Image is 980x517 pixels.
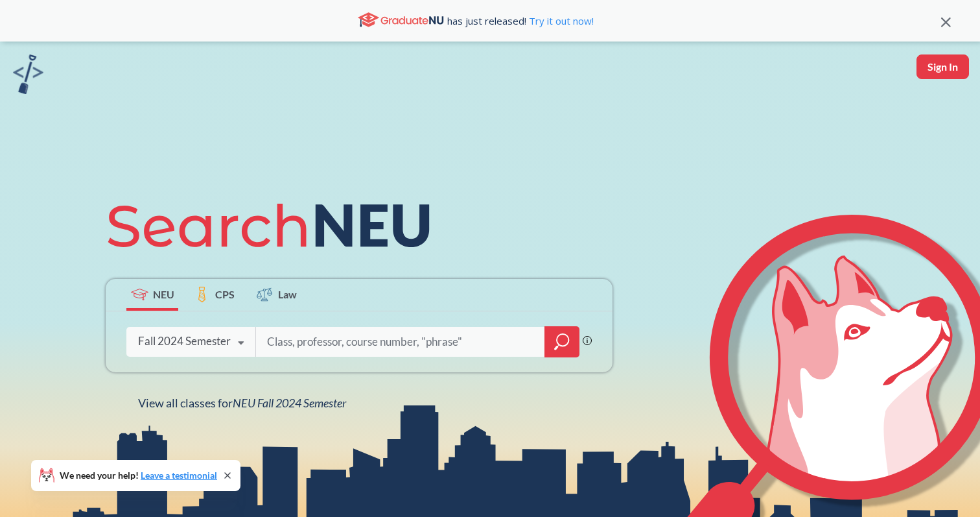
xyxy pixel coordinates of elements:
[526,14,594,27] a: Try it out now!
[141,470,217,481] a: Leave a testimonial
[60,471,217,480] span: We need your help!
[266,328,535,355] input: Class, professor, course number, "phrase"
[916,54,969,79] button: Sign In
[153,287,174,302] span: NEU
[138,396,346,410] span: View all classes for
[13,54,43,98] a: sandbox logo
[233,396,346,410] span: NEU Fall 2024 Semester
[13,54,43,94] img: sandbox logo
[554,333,570,351] svg: magnifying glass
[447,14,594,28] span: has just released!
[544,326,579,357] div: magnifying glass
[278,287,297,302] span: Law
[215,287,235,302] span: CPS
[138,334,231,348] div: Fall 2024 Semester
